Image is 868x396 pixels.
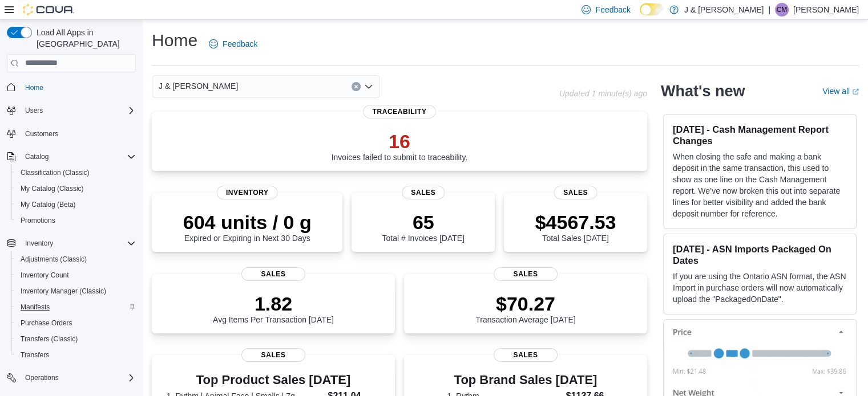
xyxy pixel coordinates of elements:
[21,287,106,296] span: Inventory Manager (Classic)
[11,315,140,331] button: Purchase Orders
[822,87,859,96] a: View allExternal link
[223,38,257,50] span: Feedback
[363,105,435,119] span: Traceability
[152,29,197,52] h1: Home
[21,350,49,360] span: Transfers
[21,271,69,280] span: Inventory Count
[16,182,136,195] span: My Catalog (Classic)
[25,152,49,161] span: Catalog
[382,211,464,243] div: Total # Invoices [DATE]
[213,292,334,315] p: 1.82
[21,303,50,312] span: Manifests
[447,373,604,387] h3: Top Brand Sales [DATE]
[25,239,53,248] span: Inventory
[21,371,63,385] button: Operations
[673,271,847,305] p: If you are using the Ontario ASN format, the ASN Import in purchase orders will now automatically...
[16,252,136,266] span: Adjustments (Classic)
[16,166,94,179] a: Classification (Classic)
[16,316,136,330] span: Purchase Orders
[2,235,140,251] button: Inventory
[777,3,788,17] span: CM
[21,200,76,209] span: My Catalog (Beta)
[25,373,59,382] span: Operations
[2,103,140,119] button: Users
[21,80,136,95] span: Home
[21,334,78,344] span: Transfers (Classic)
[16,214,136,227] span: Promotions
[16,268,136,282] span: Inventory Count
[559,89,647,98] p: Updated 1 minute(s) ago
[332,130,468,153] p: 16
[11,283,140,299] button: Inventory Manager (Classic)
[673,243,847,266] h3: [DATE] - ASN Imports Packaged On Dates
[167,373,380,387] h3: Top Product Sales [DATE]
[640,15,640,16] span: Dark Mode
[16,332,82,346] a: Transfers (Classic)
[21,184,84,193] span: My Catalog (Classic)
[475,292,576,324] div: Transaction Average [DATE]
[21,127,63,141] a: Customers
[673,124,847,146] h3: [DATE] - Cash Management Report Changes
[16,252,91,266] a: Adjustments (Classic)
[23,4,74,15] img: Cova
[241,348,305,362] span: Sales
[673,151,847,219] p: When closing the safe and making a bank deposit in the same transaction, this used to show as one...
[16,268,74,282] a: Inventory Count
[364,82,373,91] button: Open list of options
[16,348,54,362] a: Transfers
[11,299,140,315] button: Manifests
[21,236,58,250] button: Inventory
[475,292,576,315] p: $70.27
[32,27,136,50] span: Load All Apps in [GEOGRAPHIC_DATA]
[21,104,136,117] span: Users
[16,284,136,298] span: Inventory Manager (Classic)
[11,347,140,363] button: Transfers
[25,83,43,92] span: Home
[204,32,262,55] a: Feedback
[21,126,136,141] span: Customers
[793,3,859,17] p: [PERSON_NAME]
[11,331,140,347] button: Transfers (Classic)
[16,332,136,346] span: Transfers (Classic)
[16,316,77,330] a: Purchase Orders
[11,213,140,228] button: Promotions
[159,79,238,93] span: J & [PERSON_NAME]
[2,149,140,165] button: Catalog
[21,319,72,328] span: Purchase Orders
[332,130,468,162] div: Invoices failed to submit to traceability.
[21,150,53,164] button: Catalog
[661,82,745,100] h2: What's new
[16,198,136,211] span: My Catalog (Beta)
[21,104,47,117] button: Users
[16,198,80,211] a: My Catalog (Beta)
[183,211,312,243] div: Expired or Expiring in Next 30 Days
[11,165,140,181] button: Classification (Classic)
[2,79,140,96] button: Home
[402,186,445,199] span: Sales
[21,216,55,225] span: Promotions
[16,284,111,298] a: Inventory Manager (Classic)
[183,211,312,234] p: 604 units / 0 g
[2,370,140,386] button: Operations
[768,3,770,17] p: |
[16,348,136,362] span: Transfers
[535,211,616,234] p: $4567.53
[213,292,334,324] div: Avg Items Per Transaction [DATE]
[852,88,859,95] svg: External link
[494,267,558,281] span: Sales
[16,214,60,227] a: Promotions
[640,3,664,15] input: Dark Mode
[775,3,789,17] div: Cheyenne Mann
[21,255,87,264] span: Adjustments (Classic)
[11,181,140,197] button: My Catalog (Classic)
[21,81,48,95] a: Home
[11,197,140,213] button: My Catalog (Beta)
[241,267,305,281] span: Sales
[535,211,616,243] div: Total Sales [DATE]
[21,168,90,177] span: Classification (Classic)
[25,129,58,138] span: Customers
[2,125,140,142] button: Customers
[217,186,278,199] span: Inventory
[25,106,43,115] span: Users
[21,371,136,385] span: Operations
